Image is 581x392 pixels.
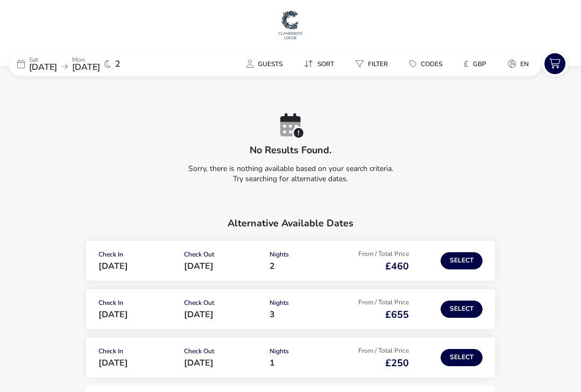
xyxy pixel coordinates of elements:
naf-pibe-menu-bar-item: Sort [295,56,347,72]
div: Sat[DATE]Mon[DATE]2 [9,51,170,76]
naf-pibe-menu-bar-item: Codes [401,56,455,72]
span: GBP [473,60,486,68]
naf-pibe-menu-bar-item: Guests [238,56,295,72]
p: Check Out [184,300,261,310]
button: Select [441,301,483,318]
p: From / Total Price [343,299,408,310]
span: [DATE] [72,61,100,73]
span: 2 [270,260,275,272]
span: 3 [270,309,275,320]
button: Codes [401,56,451,72]
p: Check In [98,251,175,262]
span: [DATE] [98,260,128,272]
span: Guests [258,60,282,68]
p: Mon [72,56,100,63]
h2: No results found. [250,144,331,156]
button: Select [441,349,483,366]
button: £GBP [455,56,495,72]
span: [DATE] [184,309,214,320]
button: Select [441,252,483,269]
span: [DATE] [184,357,214,369]
span: £460 [385,260,409,273]
p: Nights [270,251,335,262]
span: 2 [115,60,121,68]
button: Sort [295,56,343,72]
span: [DATE] [29,61,57,73]
span: Sort [317,60,334,68]
span: Codes [421,60,442,68]
p: Check In [98,300,175,310]
span: Filter [368,60,388,68]
p: Nights [270,348,335,359]
span: [DATE] [184,260,214,272]
p: From / Total Price [343,251,408,261]
i: £ [464,59,469,69]
button: en [499,56,537,72]
span: 1 [270,357,275,369]
p: Check In [98,348,175,359]
p: Sorry, there is nothing available based on your search criteria. Try searching for alternative da... [9,155,572,188]
span: [DATE] [98,357,128,369]
naf-pibe-menu-bar-item: £GBP [455,56,499,72]
naf-pibe-menu-bar-item: Filter [347,56,401,72]
p: From / Total Price [343,347,408,358]
h2: Alternative Available Dates [86,210,495,241]
button: Guests [238,56,291,72]
span: en [520,60,529,68]
span: £250 [385,357,409,369]
naf-pibe-menu-bar-item: en [499,56,542,72]
p: Nights [270,300,335,310]
p: Sat [29,56,57,63]
p: Check Out [184,251,261,262]
img: Main Website [277,9,304,41]
span: £655 [385,308,409,321]
span: [DATE] [98,309,128,320]
p: Check Out [184,348,261,359]
button: Filter [347,56,396,72]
